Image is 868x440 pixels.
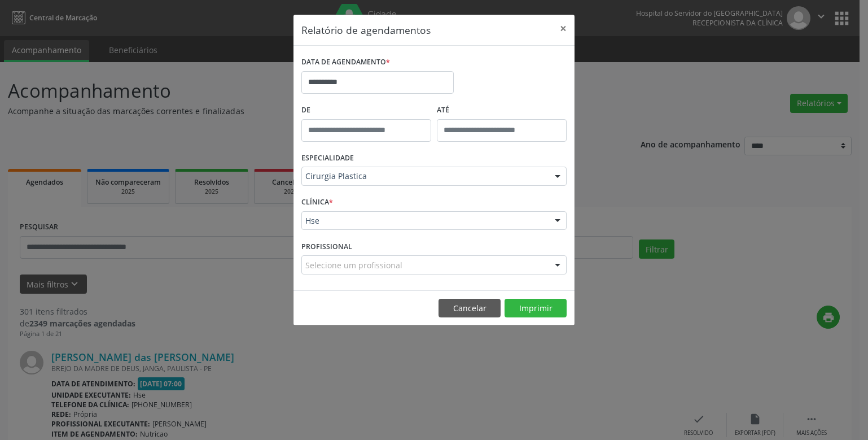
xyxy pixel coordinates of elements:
button: Cancelar [439,299,501,318]
label: ATÉ [437,102,567,119]
label: CLÍNICA [301,194,333,211]
label: De [301,102,431,119]
label: DATA DE AGENDAMENTO [301,54,390,71]
span: Cirurgia Plastica [305,171,543,182]
label: PROFISSIONAL [301,238,352,255]
button: Imprimir [505,299,567,318]
span: Selecione um profissional [305,259,402,271]
h5: Relatório de agendamentos [301,23,431,37]
span: Hse [305,215,543,226]
button: Close [552,15,575,42]
label: ESPECIALIDADE [301,150,354,167]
